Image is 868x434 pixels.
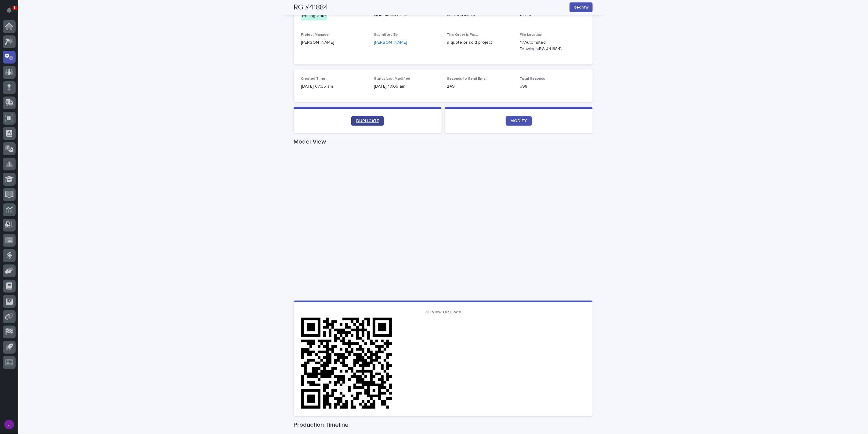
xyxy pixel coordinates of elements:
span: DUPLICATE [356,119,379,123]
p: [DATE] 10:05 am [374,83,439,90]
span: Total Seconds [520,77,545,81]
span: 3D View QR Code [425,310,461,314]
iframe: Model View [294,148,593,301]
p: CT POLYMERS [447,12,512,18]
: Y:\Automated Drawings\RG #41884\ [520,39,571,52]
p: [DATE] 07:35 am [301,83,367,90]
h1: Model View [294,138,593,145]
div: Notifications1 [8,7,16,17]
img: QR Code [301,317,392,409]
p: [PERSON_NAME] [301,39,367,46]
span: Submitted By [374,33,398,37]
span: Status Last Modified [374,77,410,81]
p: 27178 [520,12,585,18]
span: File Location [520,33,542,37]
a: MODIFY [506,116,532,126]
span: Created Time [301,77,325,81]
span: This Order is For... [447,33,478,37]
button: Redraw [570,2,593,12]
p: LINE MEZZANINE [374,12,439,18]
div: Rolling Gate [301,12,327,20]
span: Seconds to Send Email [447,77,487,81]
a: DUPLICATE [351,116,384,126]
span: Redraw [573,4,589,10]
span: Project Manager [301,33,330,37]
a: [PERSON_NAME] [374,39,407,46]
h2: RG #41884 [294,3,328,12]
button: users-avatar [3,418,16,431]
p: a quote or sold project [447,39,512,46]
p: 249 [447,83,512,90]
p: 1 [13,6,16,10]
h1: Production Timeline [294,421,593,429]
span: MODIFY [511,119,527,123]
button: Notifications [3,4,16,16]
p: 598 [520,83,585,90]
